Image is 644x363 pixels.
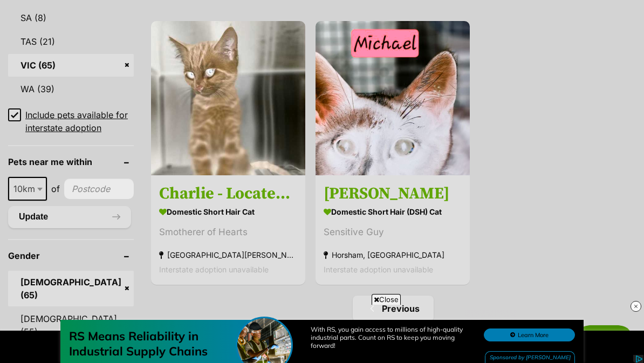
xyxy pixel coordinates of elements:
span: Interstate adoption unavailable [324,265,433,274]
div: Smotherer of Hearts [159,225,297,239]
a: [PERSON_NAME] Domestic Short Hair (DSH) Cat Sensitive Guy Horsham, [GEOGRAPHIC_DATA] Interstate a... [316,175,470,285]
nav: Pagination [150,296,636,321]
a: VIC (65) [8,54,134,77]
strong: [GEOGRAPHIC_DATA][PERSON_NAME][GEOGRAPHIC_DATA] [159,248,297,262]
strong: Domestic Short Hair Cat [159,204,297,220]
a: Charlie - Located in [GEOGRAPHIC_DATA] Domestic Short Hair Cat Smotherer of Hearts [GEOGRAPHIC_DA... [151,175,305,285]
h3: [PERSON_NAME] [324,183,462,204]
header: Pets near me within [8,157,134,167]
span: Include pets available for interstate adoption [25,108,134,134]
a: [DEMOGRAPHIC_DATA] (65) [8,271,134,306]
div: Sensitive Guy [324,225,462,239]
input: postcode [64,179,134,199]
strong: Domestic Short Hair (DSH) Cat [324,204,462,220]
button: Update [8,206,131,228]
div: RS Means Reliability in Industrial Supply Chains [69,30,242,60]
img: close_rtb.svg [631,301,641,312]
a: TAS (21) [8,30,134,53]
span: Close [372,294,401,305]
a: Include pets available for interstate adoption [8,108,134,134]
span: 10km [8,177,47,201]
header: Gender [8,251,134,261]
div: Sponsored by [PERSON_NAME] [485,53,575,66]
strong: Horsham, [GEOGRAPHIC_DATA] [324,248,462,262]
img: Charlie - Located in Preston - Domestic Short Hair Cat [151,21,305,175]
span: 10km [9,181,46,196]
span: of [51,182,60,195]
img: adchoices.png [79,1,85,8]
span: Interstate adoption unavailable [159,265,269,274]
a: SA (8) [8,6,134,29]
button: Learn More [484,30,575,43]
img: Michael - Domestic Short Hair (DSH) Cat [316,21,470,175]
img: RS Means Reliability in Industrial Supply Chains [237,20,291,74]
div: With RS, you gain access to millions of high-quality industrial parts. Count on RS to keep you mo... [311,27,472,51]
a: WA (39) [8,78,134,100]
h3: Charlie - Located in [GEOGRAPHIC_DATA] [159,183,297,204]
